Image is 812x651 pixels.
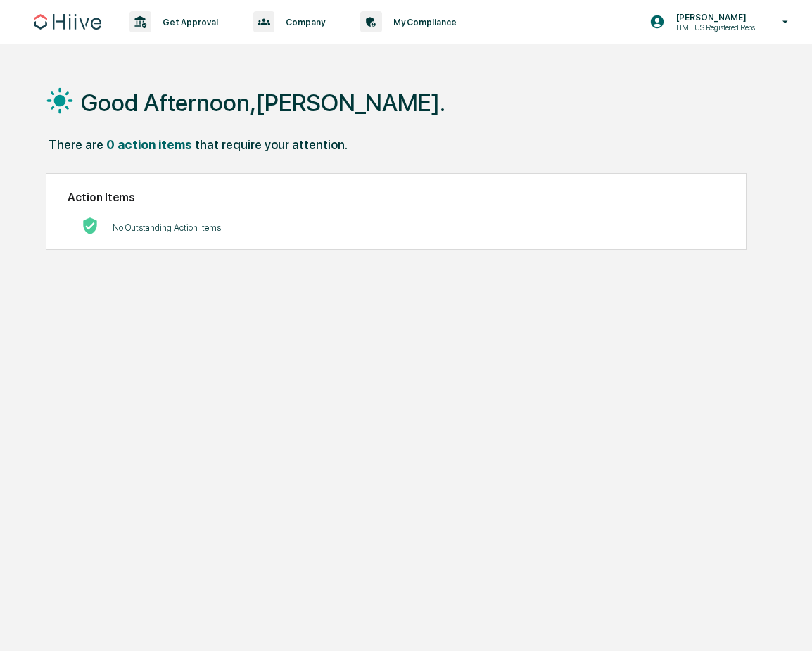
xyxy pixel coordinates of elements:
[195,137,348,152] div: that require your attention.
[274,17,332,27] p: Company
[665,23,762,32] p: HML US Registered Reps
[106,137,192,152] div: 0 action items
[81,89,445,117] h1: Good Afternoon,[PERSON_NAME].
[68,191,725,204] h2: Action Items
[34,14,101,30] img: logo
[665,12,762,23] p: [PERSON_NAME]
[49,137,103,152] div: There are
[113,222,221,233] p: No Outstanding Action Items
[151,17,225,27] p: Get Approval
[82,217,99,234] img: No Actions logo
[382,17,464,27] p: My Compliance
